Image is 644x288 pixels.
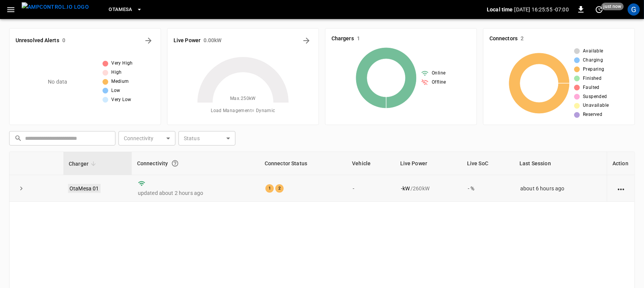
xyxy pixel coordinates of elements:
button: Connection between the charger and our software. [168,157,182,170]
div: 2 [275,184,284,193]
h6: Unresolved Alerts [16,36,59,45]
p: Local time [487,6,513,13]
span: Charger [69,159,98,168]
img: ampcontrol.io logo [22,2,89,12]
span: Charging [583,57,603,64]
div: profile-icon [628,3,640,16]
span: Available [583,47,603,55]
div: 1 [265,184,274,193]
th: Vehicle [347,152,395,175]
div: action cell options [616,185,626,192]
span: Low [111,87,120,95]
button: All Alerts [142,35,155,47]
p: No data [48,78,67,86]
button: Energy Overview [300,35,313,47]
th: Connector Status [259,152,347,175]
span: Unavailable [583,102,609,109]
div: Connectivity [137,157,254,170]
span: Very High [111,60,133,67]
span: Load Management = Dynamic [211,107,275,115]
p: updated about 2 hours ago [138,189,253,197]
span: Online [432,70,445,77]
h6: 0.00 kW [204,36,222,45]
span: Faulted [583,84,600,92]
span: Reserved [583,111,602,119]
p: [DATE] 16:25:55 -07:00 [515,6,569,13]
td: about 6 hours ago [514,175,607,202]
h6: Connectors [489,35,518,43]
button: expand row [16,183,27,194]
span: Offline [432,79,446,86]
span: Preparing [583,66,605,73]
a: OtaMesa 01 [68,184,101,193]
span: Very Low [111,96,131,104]
span: Max. 250 kW [230,95,256,103]
h6: 1 [357,35,360,43]
h6: 2 [521,35,524,43]
th: Last Session [514,152,607,175]
td: - [347,175,395,202]
span: Finished [583,75,601,82]
span: just now [601,3,624,10]
th: Live SoC [462,152,514,175]
button: OtaMesa [106,2,145,17]
span: Suspended [583,93,607,101]
p: - kW [401,185,410,192]
h6: Live Power [174,36,200,45]
h6: 0 [62,36,65,45]
td: - % [462,175,514,202]
th: Live Power [395,152,462,175]
span: High [111,69,122,76]
h6: Chargers [331,35,354,43]
button: set refresh interval [593,3,605,16]
span: OtaMesa [109,5,133,14]
span: Medium [111,78,129,85]
div: / 260 kW [401,185,456,192]
th: Action [607,152,635,175]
